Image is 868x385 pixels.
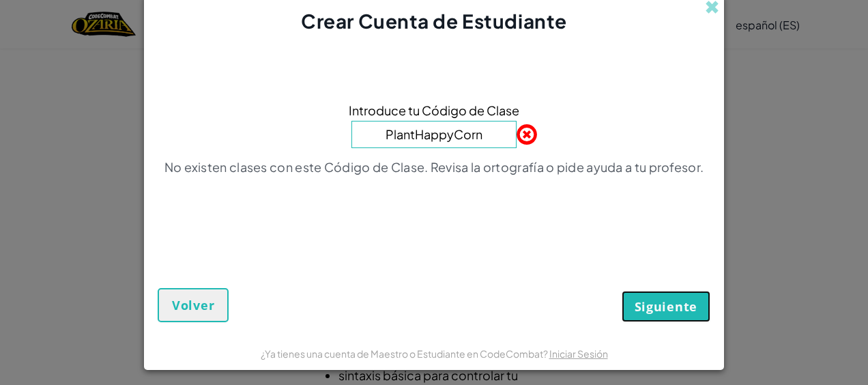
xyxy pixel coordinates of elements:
span: Introduce tu Código de Clase [349,100,519,120]
p: No existen clases con este Código de Clase. Revisa la ortografía o pide ayuda a tu profesor. [164,159,704,175]
span: Siguiente [635,298,697,315]
a: Iniciar Sesión [549,347,608,360]
span: Crear Cuenta de Estudiante [301,9,567,33]
span: ¿Ya tienes una cuenta de Maestro o Estudiante en CodeCombat? [261,347,549,360]
button: Volver [158,288,229,322]
span: Volver [172,297,214,313]
button: Siguiente [622,291,710,322]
